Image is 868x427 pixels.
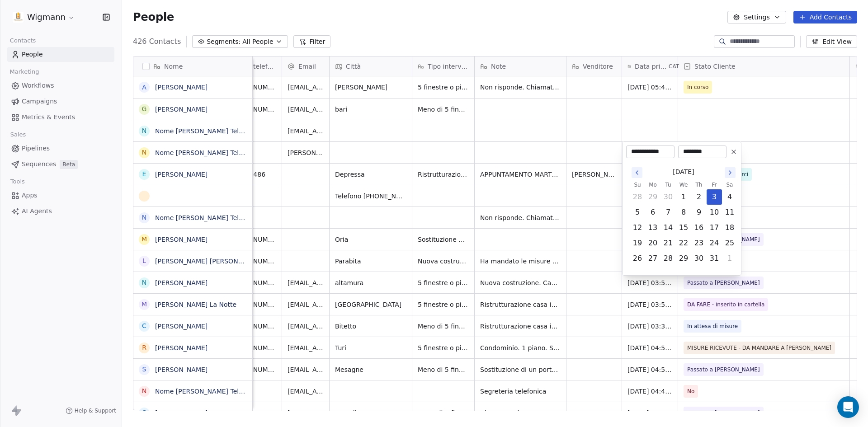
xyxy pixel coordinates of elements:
[676,190,691,204] button: Wednesday, October 1st, 2025
[661,205,675,220] button: Tuesday, October 7th, 2025
[676,180,691,189] th: Wednesday
[722,180,737,189] th: Saturday
[692,221,706,235] button: Thursday, October 16th, 2025
[646,236,660,250] button: Monday, October 20th, 2025
[661,236,675,250] button: Tuesday, October 21st, 2025
[707,236,722,250] button: Friday, October 24th, 2025
[630,251,645,266] button: Sunday, October 26th, 2025
[676,205,691,220] button: Wednesday, October 8th, 2025
[630,180,645,189] th: Sunday
[707,205,722,220] button: Friday, October 10th, 2025
[630,205,645,220] button: Sunday, October 5th, 2025
[722,221,737,235] button: Saturday, October 18th, 2025
[722,205,737,220] button: Saturday, October 11th, 2025
[646,190,660,204] button: Monday, September 29th, 2025
[676,251,691,266] button: Wednesday, October 29th, 2025
[707,251,722,266] button: Friday, October 31st, 2025
[692,251,706,266] button: Thursday, October 30th, 2025
[722,190,737,204] button: Saturday, October 4th, 2025
[630,236,645,250] button: Sunday, October 19th, 2025
[725,167,736,178] button: Go to the Next Month
[646,221,660,235] button: Monday, October 13th, 2025
[707,221,722,235] button: Friday, October 17th, 2025
[646,251,660,266] button: Monday, October 27th, 2025
[691,180,707,189] th: Thursday
[630,180,737,266] table: October 2025
[692,205,706,220] button: Thursday, October 9th, 2025
[630,221,645,235] button: Sunday, October 12th, 2025
[673,167,694,177] span: [DATE]
[692,190,706,204] button: Thursday, October 2nd, 2025
[646,205,660,220] button: Monday, October 6th, 2025
[707,180,722,189] th: Friday
[676,236,691,250] button: Wednesday, October 22nd, 2025
[661,190,675,204] button: Tuesday, September 30th, 2025
[661,221,675,235] button: Tuesday, October 14th, 2025
[632,167,642,178] button: Go to the Previous Month
[645,180,660,189] th: Monday
[660,180,676,189] th: Tuesday
[630,190,645,204] button: Sunday, September 28th, 2025
[707,190,722,204] button: Today, Friday, October 3rd, 2025, selected
[722,236,737,250] button: Saturday, October 25th, 2025
[676,221,691,235] button: Wednesday, October 15th, 2025
[722,251,737,266] button: Saturday, November 1st, 2025
[692,236,706,250] button: Thursday, October 23rd, 2025
[661,251,675,266] button: Tuesday, October 28th, 2025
